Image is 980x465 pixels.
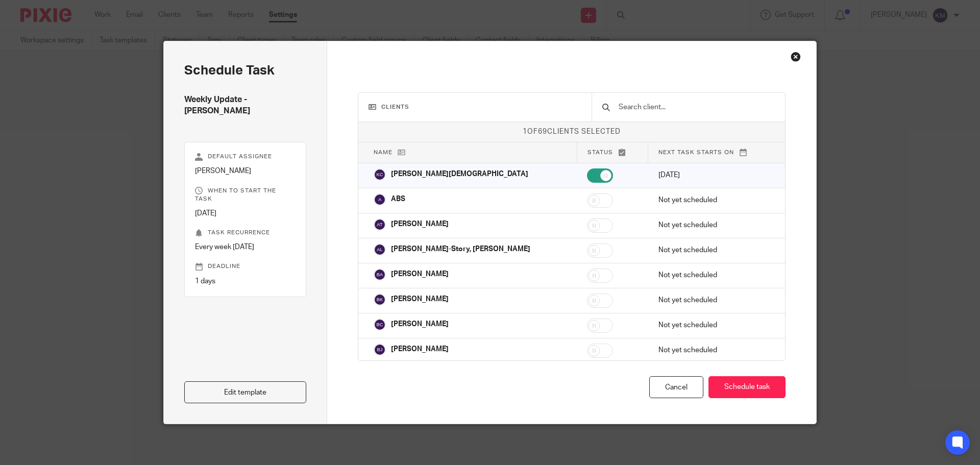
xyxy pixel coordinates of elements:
[184,381,306,403] a: Edit template
[587,148,638,157] p: Status
[658,320,770,330] p: Not yet scheduled
[374,268,386,281] img: svg%3E
[391,194,405,204] p: ABS
[391,319,449,329] p: [PERSON_NAME]
[658,270,770,280] p: Not yet scheduled
[658,195,770,205] p: Not yet scheduled
[195,242,296,252] p: Every week [DATE]
[649,376,703,398] div: Cancel
[195,208,296,218] p: [DATE]
[195,262,296,271] p: Deadline
[374,193,386,206] img: svg%3E
[618,102,775,113] input: Search client...
[708,376,786,398] button: Schedule task
[391,169,528,179] p: [PERSON_NAME][DEMOGRAPHIC_DATA]
[195,276,296,286] p: 1 days
[374,243,386,256] img: svg%3E
[658,245,770,255] p: Not yet scheduled
[184,62,306,79] h2: Schedule task
[658,170,770,180] p: [DATE]
[538,128,547,135] span: 69
[658,220,770,230] p: Not yet scheduled
[195,153,296,161] p: Default assignee
[374,319,386,331] img: svg%3E
[374,218,386,231] img: svg%3E
[391,219,449,229] p: [PERSON_NAME]
[391,344,449,354] p: [PERSON_NAME]
[374,148,567,157] p: Name
[658,148,770,157] p: Next task starts on
[391,294,449,304] p: [PERSON_NAME]
[195,166,296,176] p: [PERSON_NAME]
[374,168,386,181] img: svg%3E
[658,295,770,305] p: Not yet scheduled
[369,103,582,111] h3: Clients
[195,187,296,203] p: When to start the task
[658,345,770,355] p: Not yet scheduled
[184,94,306,116] h4: Weekly Update - [PERSON_NAME]
[374,293,386,306] img: svg%3E
[791,52,801,62] div: Close this dialog window
[195,229,296,237] p: Task recurrence
[523,128,527,135] span: 1
[391,269,449,279] p: [PERSON_NAME]
[374,344,386,356] img: svg%3E
[358,127,786,137] p: of clients selected
[391,244,530,254] p: [PERSON_NAME]-Story, [PERSON_NAME]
